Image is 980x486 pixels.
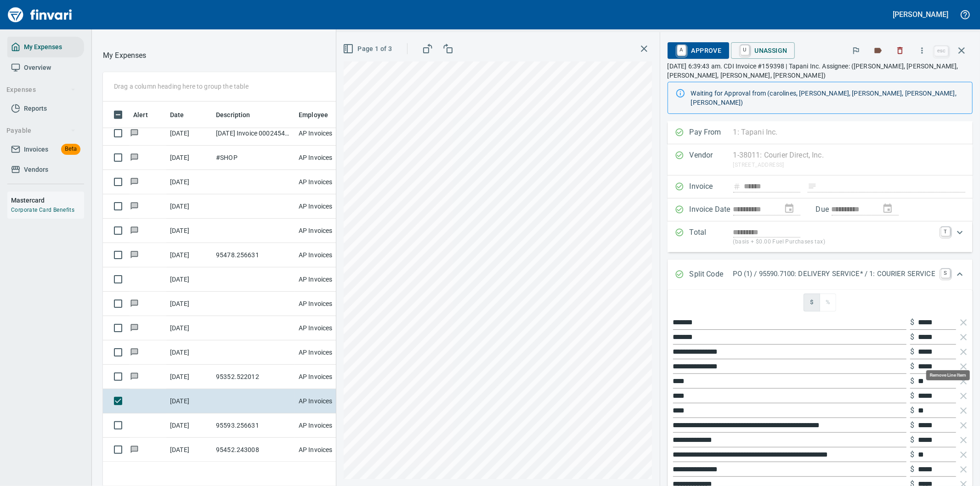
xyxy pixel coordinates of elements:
span: Has messages [130,446,139,452]
button: Remove Line Item [958,449,969,460]
span: Has messages [130,349,139,355]
div: Expand [668,221,973,252]
td: [DATE] [166,267,212,292]
span: Employee [299,109,340,120]
span: Page 1 of 3 [345,43,392,55]
td: AP Invoices [295,121,364,146]
span: Has messages [130,130,139,136]
span: Alert [133,109,148,120]
p: $ [910,332,914,343]
button: [PERSON_NAME] [891,7,951,22]
td: [DATE] [166,121,212,146]
p: Total [690,227,733,247]
p: $ [910,317,914,328]
p: [DATE] 6:39:43 am. CDI Invoice #159398 | Tapani Inc. Assignee: ([PERSON_NAME], [PERSON_NAME], [PE... [668,62,973,80]
span: Alert [133,109,160,120]
span: Overview [24,62,51,73]
span: Employee [299,109,328,120]
button: Remove Line Item [958,317,969,328]
td: 95478.256631 [212,243,295,267]
button: % [820,294,836,311]
a: esc [935,46,948,56]
nav: breadcrumb [103,50,147,61]
a: My Expenses [7,37,84,57]
button: AApprove [668,42,729,59]
span: Reports [24,103,47,114]
span: Approve [675,43,722,58]
button: Flag [846,40,866,61]
td: AP Invoices [295,170,364,194]
button: Remove Line Item [958,405,969,416]
span: Has messages [130,227,139,233]
span: Has messages [130,154,139,160]
button: Remove Line Item [958,346,969,357]
p: My Expenses [103,50,147,61]
button: $ [804,294,820,311]
td: AP Invoices [295,267,364,292]
td: [DATE] Invoice 0002454822 from Central Welding Supply Co., Inc (1-23924) [212,121,295,146]
td: [DATE] [166,292,212,316]
span: Payable [6,125,76,136]
td: AP Invoices [295,146,364,170]
button: Remove Line Item [958,332,969,343]
p: $ [910,405,914,416]
p: $ [910,376,914,387]
p: Split Code [690,269,733,281]
button: Labels [868,40,888,61]
span: My Expenses [24,41,62,53]
img: Finvari [6,4,74,26]
span: Expenses [6,84,76,96]
button: Page 1 of 3 [341,40,396,57]
div: Waiting for Approval from (carolines, [PERSON_NAME], [PERSON_NAME], [PERSON_NAME], [PERSON_NAME]) [691,85,965,111]
span: % [823,297,833,308]
a: U [741,45,749,55]
a: T [941,227,950,236]
span: Unassign [738,43,787,58]
td: AP Invoices [295,438,364,462]
td: 95352.522012 [212,365,295,389]
a: Corporate Card Benefits [11,207,74,213]
td: [DATE] [166,389,212,413]
a: A [677,45,686,55]
span: Invoices [24,144,48,155]
td: AP Invoices [295,340,364,365]
td: [DATE] [166,438,212,462]
span: Description [216,109,262,120]
td: AP Invoices [295,389,364,413]
a: InvoicesBeta [7,139,84,160]
button: Remove Line Item [958,420,969,431]
td: AP Invoices [295,316,364,340]
td: AP Invoices [295,219,364,243]
button: More [912,40,932,61]
p: $ [910,420,914,431]
td: [DATE] [166,365,212,389]
button: UUnassign [731,42,795,59]
p: $ [910,464,914,475]
button: Remove Line Item [958,390,969,401]
td: 95593.256631 [212,413,295,438]
span: Has messages [130,300,139,306]
span: Beta [61,144,80,154]
button: Discard [890,40,910,61]
td: [DATE] [166,243,212,267]
td: [DATE] [166,340,212,365]
span: Vendors [24,164,48,175]
td: #SHOP [212,146,295,170]
a: Reports [7,98,84,119]
span: Description [216,109,250,120]
p: (basis + $0.00 Fuel Purchases tax) [733,237,935,247]
span: Date [170,109,196,120]
button: Payable [3,122,79,139]
td: AP Invoices [295,413,364,438]
td: AP Invoices [295,243,364,267]
span: $ [807,297,816,308]
td: AP Invoices [295,365,364,389]
h5: [PERSON_NAME] [893,10,948,19]
td: [DATE] [166,219,212,243]
p: $ [910,390,914,401]
td: [DATE] [166,170,212,194]
a: Overview [7,57,84,78]
span: Date [170,109,184,120]
a: S [941,269,950,278]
